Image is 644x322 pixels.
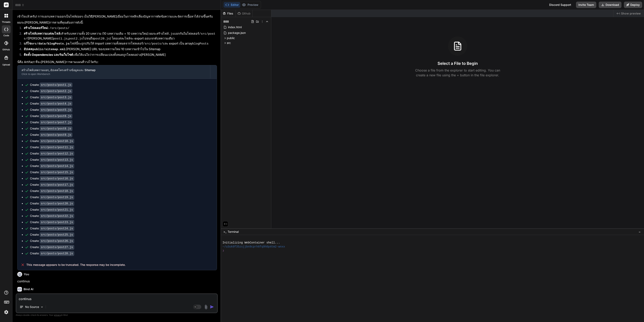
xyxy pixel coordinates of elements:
div: Create [30,245,74,249]
img: Pick Models [40,305,44,309]
div: Create [30,139,74,143]
code: src/posts/post18.js [40,189,74,194]
label: GitHub [2,48,10,51]
div: Create [30,239,74,243]
div: Files [221,11,236,16]
span: This message appears to be truncated. The response may be incomplete. [26,263,126,267]
button: Deploy [624,2,642,8]
code: public/sitemap.xml [33,48,65,51]
code: src/posts/post28.js [40,251,74,256]
img: icon [210,305,214,309]
div: Create [30,251,74,256]
code: src/posts/post8.js [40,126,72,131]
code: src/posts/post20.js [40,201,74,206]
code: src/posts/post10.js [40,139,74,144]
div: Create [30,183,74,187]
span: − [639,230,641,234]
code: src/posts/post9.js [40,133,72,137]
code: src/posts/post22.js [40,214,74,218]
button: Download [599,2,621,8]
div: Create [30,126,72,131]
code: src/posts/post25.js [40,232,74,237]
p: ผมจะ[PERSON_NAME]การตามที่คุณต้องการดังนี้: [17,20,217,25]
code: src/posts/post11.js [40,145,74,150]
div: Create [30,89,72,93]
button: Editor [224,2,240,8]
code: src/posts/post14.js [40,164,74,169]
code: src/posts/post1.js [40,83,72,87]
code: post20.js [94,37,110,40]
span: 888 [15,3,24,7]
h6: Bind AI [24,287,33,291]
code: src/posts/post24.js [40,226,74,231]
code: src/data/blogPosts.js [31,42,69,46]
span: Initializing WebContainer shell... [223,241,280,245]
img: attachment [204,305,208,309]
div: Create [30,133,72,137]
code: src/posts/post5.js [40,108,72,112]
code: src/posts/post16.js [40,176,74,181]
div: Create [30,170,74,174]
code: post1.js [53,37,68,40]
button: สร้างไฟล์บทความแยก, อัปเดตโครงสร้างข้อมูลและ SitemapClick to open Workbench [18,65,210,79]
div: Create [30,195,74,199]
p: Choose a file from the explorer to start editing. You can create a new file using the + button in... [413,68,503,78]
button: − [638,229,642,235]
code: src/posts/post15.js [40,170,74,175]
div: Create [30,120,72,124]
code: src/posts/post2.js [40,89,72,94]
div: Create [30,214,74,218]
strong: ติดตั้ง Dependencies และรันเว็บไซต์: [24,53,74,57]
div: Click to open Workbench [22,72,206,76]
code: blogPosts [192,42,208,46]
code: /src/posts/ [50,27,69,30]
div: Create [30,151,74,156]
div: Create [30,101,72,106]
code: src/posts/post12.js [40,151,74,156]
code: src/posts/post19.js [40,195,74,200]
button: Preview [240,2,260,8]
button: Invite Team [576,2,596,8]
span: privacy [54,314,61,316]
div: Create [30,189,74,193]
li: ไฟล์นี้จะถูกปรับให้ import บทความทั้งหมดจากโฟลเดอร์ และ export เป็น array [21,41,217,47]
code: src/posts/post26.js [40,239,74,243]
code: src/posts/post23.js [40,220,74,225]
div: Create [30,176,74,181]
li: สำหรับบทความทั้ง 20 บทความ (10 บทความเดิม + 10 บทความใหม่) ผมจะสร้างไฟล์ แยกกันในโฟลเดอร์ ([PERSO... [21,31,217,41]
p: นี่คือ Artifact ที่จะ[PERSON_NAME]การตามแผนที่วางไว้ครับ: [17,60,217,64]
div: Create [30,226,74,231]
img: settings [3,309,10,316]
code: src/posts/post4.js [40,101,72,106]
span: index.html [228,25,242,30]
span: >_ [223,230,226,234]
span: Terminal [228,230,239,234]
strong: สร้างไฟล์บทความแต่ละไฟล์: [24,32,61,35]
div: Github [236,11,252,16]
span: Show preview [621,11,641,16]
span: 888 [223,20,229,24]
code: src/posts/post21.js [40,207,74,212]
h3: Select a File to Begin [438,61,478,66]
div: Create [30,158,74,162]
code: src/posts/post7.js [40,120,72,125]
div: Create [30,201,74,206]
div: Create [30,95,72,99]
code: /src/posts/ [143,42,163,46]
div: สร้างไฟล์บทความแยก, อัปเดตโครงสร้างข้อมูลและ Sitemap [22,68,206,72]
li: [PERSON_NAME] URL ของบทความใหม่ 10 บทความเข้าไปใน Sitemap [21,47,217,53]
strong: แก้ไข : [24,41,70,45]
div: Create [30,164,74,168]
h6: You [24,272,29,276]
label: Upload [2,63,10,66]
span: public [227,36,235,40]
p: Always double-check its answers. Your in Bind [16,313,218,317]
label: code [3,34,9,37]
p: เข้าใจแล้วครับ! การแยกบทความออกเป็นไฟล์ย่อยๆ เป็นวิธี[PERSON_NAME]เยี่ยมในการหลีกเลี่ยงปัญหาการตั... [17,14,217,19]
div: Create [30,83,72,87]
label: threads [2,20,10,24]
code: src/posts/post6.js [40,114,72,119]
div: Create [30,108,72,112]
li: เพื่อให้แน่ใจว่าการเปลี่ยนแปลงทั้งหมดถูกโหลดอย่าง[PERSON_NAME] [21,53,217,58]
code: post2.js [68,37,83,40]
